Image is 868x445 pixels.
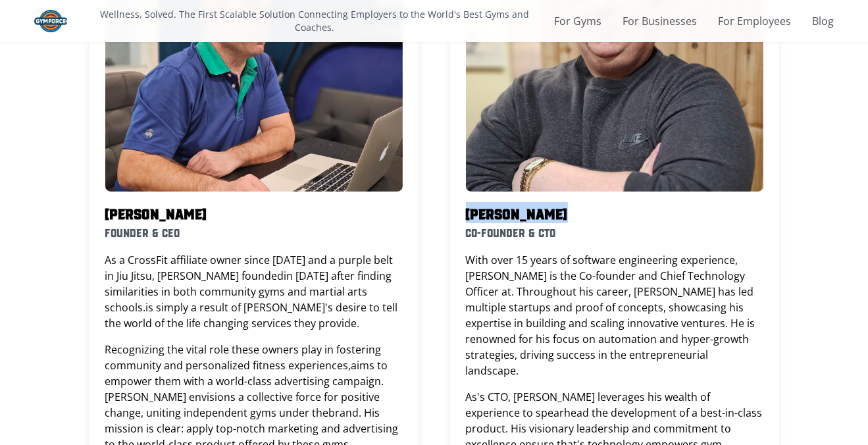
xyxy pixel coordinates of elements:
img: Gym Force Logo [34,10,67,32]
h2: [PERSON_NAME] [466,202,763,223]
h4: Co-Founder & CTO [466,223,763,242]
p: With over 15 years of software engineering experience, [PERSON_NAME] is the Co-founder and Chief ... [466,252,763,379]
a: For Gyms [555,13,602,29]
gymforceregisteredtrademark: . Throughout his career, [PERSON_NAME] has led multiple startups and proof of concepts, showcasin... [466,284,755,378]
h2: [PERSON_NAME] [105,202,403,223]
gymforceregisteredtrademark: in [DATE] after finding similarities in both community gyms and martial arts schools. [105,269,398,330]
gymforceregisteredtrademark: is simply a result of [PERSON_NAME]'s desire to tell the world of the life changing services they... [105,300,398,330]
a: For Employees [719,13,792,29]
p: Wellness, Solved. The First Scalable Solution Connecting Employers to the World's Best Gyms and C... [80,8,549,34]
a: Blog [813,13,834,29]
p: As a CrossFit affiliate owner since [DATE] and a purple belt in Jiu Jitsu, [PERSON_NAME] founded [105,252,403,331]
a: For Businesses [623,13,698,29]
h4: Founder & CEO [105,223,403,242]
